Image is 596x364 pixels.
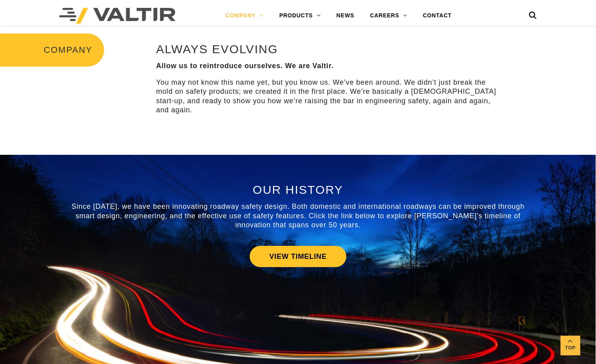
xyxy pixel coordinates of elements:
[253,183,343,196] span: OUR HISTORY
[250,246,346,267] a: VIEW TIMELINE
[561,344,580,353] span: Top
[71,202,524,229] span: Since [DATE], we have been innovating roadway safety design. Both domestic and international road...
[362,8,415,24] a: CAREERS
[329,8,362,24] a: NEWS
[218,8,271,24] a: COMPANY
[271,8,329,24] a: PRODUCTS
[156,62,334,70] strong: Allow us to reintroduce ourselves. We are Valtir.
[561,336,580,355] a: Top
[156,78,500,115] p: You may not know this name yet, but you know us. We’ve been around. We didn’t just break the mold...
[415,8,460,24] a: CONTACT
[156,43,500,56] h2: ALWAYS EVOLVING
[59,8,176,24] img: Valtir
